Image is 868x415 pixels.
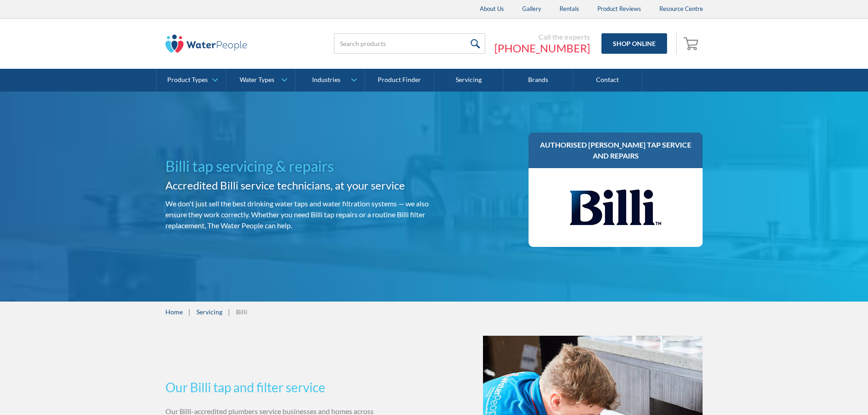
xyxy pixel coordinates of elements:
[227,306,231,317] div: |
[601,33,667,54] a: Shop Online
[494,32,590,41] div: Call the experts
[157,69,226,92] a: Product Types
[187,306,192,317] div: |
[236,307,247,317] div: Billi
[494,41,590,55] a: [PHONE_NUMBER]
[226,69,295,92] a: Water Types
[538,139,694,161] h3: Authorised [PERSON_NAME] tap service and repairs
[165,177,431,194] h2: Accredited Billi service technicians, at your service
[167,76,208,84] div: Product Types
[165,307,183,317] a: Home
[434,69,503,92] a: Servicing
[165,378,431,397] h3: Our Billi tap and filter service
[681,33,703,55] a: Open empty cart
[573,69,642,92] a: Contact
[334,33,485,54] input: Search products
[240,76,274,84] div: Water Types
[165,35,247,53] img: The Water People
[503,69,573,92] a: Brands
[312,76,340,84] div: Industries
[683,36,701,51] img: shopping cart
[165,198,431,231] p: We don't just sell the best drinking water taps and water filtration systems — we also ensure the...
[196,307,222,317] a: Servicing
[165,155,431,177] h1: Billi tap servicing & repairs
[295,69,364,92] a: Industries
[365,69,434,92] a: Product Finder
